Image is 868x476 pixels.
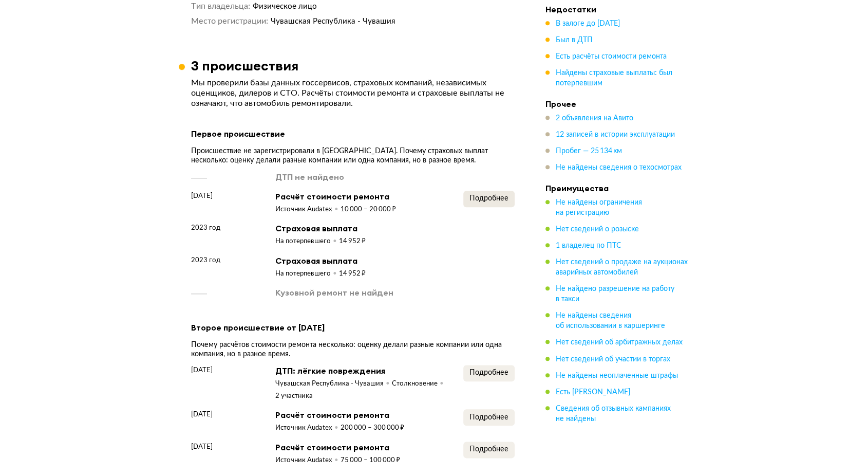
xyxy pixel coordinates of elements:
span: 2023 год [191,255,220,265]
span: Не найдены ограничения на регистрацию [556,199,642,216]
div: Почему расчётов стоимости ремонта несколько: оценку делали разные компании или одна компания, но ... [191,340,515,359]
span: Подробнее [469,195,508,202]
span: [DATE] [191,409,213,419]
span: Подробнее [469,369,508,376]
div: Расчёт стоимости ремонта [275,191,396,202]
span: Подробнее [469,414,508,421]
span: Есть расчёты стоимости ремонта [556,53,667,60]
span: В залоге до [DATE] [556,20,620,27]
button: Подробнее [463,442,515,458]
h4: Недостатки [545,4,689,14]
span: 12 записей в истории эксплуатации [556,131,675,138]
h4: Преимущества [545,183,689,193]
div: Источник Audatex [275,456,341,465]
span: Пробег — 25 134 км [556,148,622,155]
span: [DATE] [191,191,213,201]
span: Не найдены неоплаченные штрафы [556,372,678,379]
span: Нет сведений об участии в торгах [556,355,670,362]
span: [DATE] [191,365,213,375]
span: Не найдены сведения об использовании в каршеринге [556,312,665,329]
div: Первое происшествие [191,127,515,140]
div: Кузовной ремонт не найден [275,287,393,298]
div: Происшествие не зарегистрировали в [GEOGRAPHIC_DATA]. Почему страховых выплат несколько: оценку д... [191,147,515,165]
div: На потерпевшего [275,237,339,246]
div: 2 участника [275,392,313,401]
div: Источник Audatex [275,205,341,214]
span: Нет сведений об арбитражных делах [556,339,683,346]
span: Был в ДТП [556,36,593,44]
div: 200 000 – 300 000 ₽ [341,424,404,433]
div: Расчёт стоимости ремонта [275,442,400,453]
span: Нет сведений о продаже на аукционах аварийных автомобилей [556,259,688,276]
div: Второе происшествие от [DATE] [191,321,515,334]
div: 14 952 ₽ [339,269,366,279]
button: Подробнее [463,409,515,426]
span: Есть [PERSON_NAME] [556,388,630,395]
span: Чувашская Республика - Чувашия [271,17,395,25]
span: 1 владелец по ПТС [556,242,621,249]
div: 75 000 – 100 000 ₽ [341,456,400,465]
h3: 3 происшествия [191,58,298,74]
p: Мы проверили базы данных госсервисов, страховых компаний, независимых оценщиков, дилеров и СТО. Р... [191,78,515,108]
span: Нет сведений о розыске [556,226,639,233]
dt: Место регистрации [191,16,268,27]
dt: Тип владельца [191,1,250,12]
button: Подробнее [463,191,515,207]
div: ДТП не найдено [275,171,344,182]
div: Расчёт стоимости ремонта [275,409,404,420]
div: Страховая выплата [275,255,366,266]
span: Найдены страховые выплаты: был потерпевшим [556,69,672,87]
div: Столкновение [392,379,446,389]
div: Чувашская Республика - Чувашия [275,379,392,389]
span: [DATE] [191,442,213,452]
div: Источник Audatex [275,424,341,433]
div: 10 000 – 20 000 ₽ [341,205,396,214]
span: Сведения об отзывных кампаниях не найдены [556,405,671,422]
span: 2 объявления на Авито [556,115,633,122]
span: Не найдено разрешение на работу в такси [556,285,674,303]
span: Не найдены сведения о техосмотрах [556,164,682,171]
div: 14 952 ₽ [339,237,366,246]
span: Физическое лицо [253,3,317,10]
div: ДТП: лёгкие повреждения [275,365,463,376]
div: На потерпевшего [275,269,339,279]
div: Страховая выплата [275,223,366,234]
span: Подробнее [469,446,508,453]
h4: Прочее [545,99,689,109]
button: Подробнее [463,365,515,381]
span: 2023 год [191,223,220,233]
